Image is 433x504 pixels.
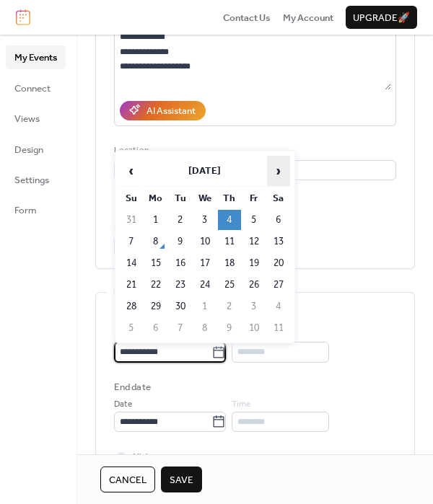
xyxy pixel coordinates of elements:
td: 11 [218,231,241,252]
td: 21 [120,275,143,295]
td: 1 [144,210,167,230]
td: 15 [144,253,167,273]
td: 4 [267,296,290,317]
td: 28 [120,296,143,317]
td: 2 [169,210,192,230]
td: 24 [193,275,216,295]
td: 20 [267,253,290,273]
td: 25 [218,275,241,295]
td: 3 [193,210,216,230]
th: Mo [144,188,167,208]
span: › [268,156,289,185]
span: Save [170,473,193,487]
div: End date [114,380,151,394]
span: Upgrade 🚀 [353,11,410,25]
img: logo [16,9,30,25]
span: My Account [283,11,333,25]
span: All day [131,450,157,464]
td: 18 [218,253,241,273]
button: AI Assistant [120,101,206,120]
th: [DATE] [144,156,266,187]
td: 13 [267,231,290,252]
span: Form [14,203,37,218]
button: Cancel [100,467,155,492]
a: Connect [6,76,66,100]
span: Design [14,143,43,157]
td: 6 [144,318,167,338]
a: Form [6,198,66,221]
td: 30 [169,296,192,317]
span: Connect [14,81,51,96]
span: My Events [14,50,57,65]
td: 6 [267,210,290,230]
span: ‹ [121,156,142,185]
td: 4 [218,210,241,230]
span: Cancel [109,473,146,487]
a: Views [6,107,66,130]
td: 16 [169,253,192,273]
td: 29 [144,296,167,317]
button: Save [161,467,202,492]
td: 9 [169,231,192,252]
td: 5 [242,210,266,230]
td: 5 [120,318,143,338]
td: 11 [267,318,290,338]
th: Fr [242,188,266,208]
td: 7 [169,318,192,338]
th: Su [120,188,143,208]
td: 1 [193,296,216,317]
div: AI Assistant [146,104,196,118]
td: 14 [120,253,143,273]
td: 26 [242,275,266,295]
th: We [193,188,216,208]
span: Views [14,112,40,126]
td: 10 [242,318,266,338]
span: Time [232,397,250,412]
span: Date [114,397,132,412]
td: 8 [144,231,167,252]
th: Th [218,188,241,208]
td: 2 [218,296,241,317]
th: Sa [267,188,290,208]
span: Settings [14,173,49,187]
td: 17 [193,253,216,273]
div: Location [114,143,393,158]
a: My Events [6,45,66,68]
a: Settings [6,168,66,191]
td: 31 [120,210,143,230]
td: 19 [242,253,266,273]
td: 22 [144,275,167,295]
a: Design [6,138,66,161]
a: My Account [283,10,333,25]
a: Contact Us [223,10,271,25]
td: 3 [242,296,266,317]
td: 23 [169,275,192,295]
td: 8 [193,318,216,338]
button: Upgrade🚀 [346,6,417,29]
td: 9 [218,318,241,338]
td: 27 [267,275,290,295]
td: 7 [120,231,143,252]
span: Contact Us [223,11,271,25]
td: 12 [242,231,266,252]
td: 10 [193,231,216,252]
th: Tu [169,188,192,208]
